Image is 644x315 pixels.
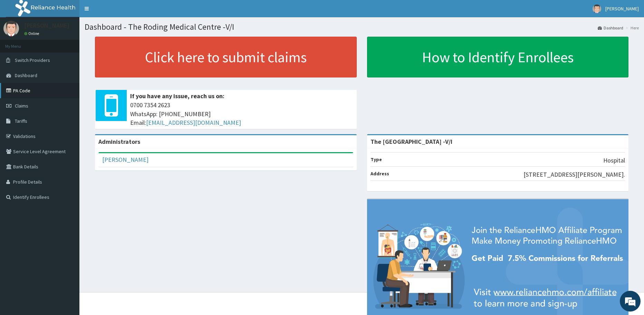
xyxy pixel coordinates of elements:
[624,25,639,31] li: Here
[15,118,27,124] span: Tariffs
[102,156,148,164] a: [PERSON_NAME]
[3,189,132,213] textarea: Type your message and hit 'Enter'
[113,3,130,20] div: Minimize live chat window
[15,103,28,109] span: Claims
[13,35,28,52] img: d_794563401_company_1708531726252_794563401
[371,156,382,163] b: Type
[130,92,224,100] b: If you have any issue, reach us on:
[3,21,19,36] img: User Image
[130,101,353,127] span: 0700 7354 2623 WhatsApp: [PHONE_NUMBER] Email:
[15,72,37,78] span: Dashboard
[36,39,116,48] div: Chat with us now
[598,25,623,31] a: Dashboard
[593,4,601,13] img: User Image
[146,119,241,127] a: [EMAIL_ADDRESS][DOMAIN_NAME]
[40,87,95,157] span: We're online!
[98,138,140,146] b: Administrators
[95,37,357,77] a: Click here to submit claims
[371,170,389,177] b: Address
[523,170,625,179] p: [STREET_ADDRESS][PERSON_NAME].
[24,31,41,36] a: Online
[15,57,50,63] span: Switch Providers
[85,22,639,31] h1: Dashboard - The Roding Medical Centre -V/I
[605,6,639,12] span: [PERSON_NAME]
[367,37,629,77] a: How to Identify Enrollees
[371,138,452,146] strong: The [GEOGRAPHIC_DATA] -V/I
[24,22,69,29] p: [PERSON_NAME]
[603,156,625,165] p: Hospital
